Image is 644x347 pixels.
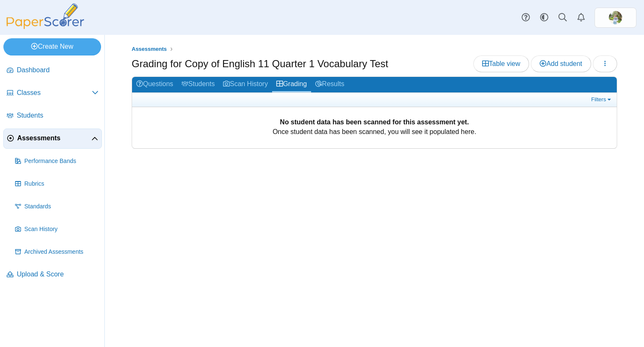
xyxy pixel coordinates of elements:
[132,57,388,71] h1: Grading for Copy of English 11 Quarter 1 Vocabulary Test
[3,23,87,30] a: PaperScorer
[12,151,102,171] a: Performance Bands
[572,8,590,27] a: Alerts
[3,3,87,29] img: PaperScorer
[473,55,529,72] a: Table view
[595,8,636,28] a: ps.UH5UDTGB0bLk0bsx
[177,77,219,92] a: Students
[17,88,92,97] span: Classes
[17,134,91,143] span: Assessments
[12,197,102,217] a: Standards
[3,83,102,103] a: Classes
[17,111,99,120] span: Students
[482,60,520,67] span: Table view
[12,242,102,262] a: Archived Assessments
[17,270,99,279] span: Upload & Score
[24,225,99,234] span: Scan History
[12,219,102,239] a: Scan History
[24,248,99,256] span: Archived Assessments
[3,38,101,55] a: Create New
[3,106,102,126] a: Students
[540,60,582,67] span: Add student
[311,77,348,92] a: Results
[531,55,591,72] a: Add student
[136,110,613,146] div: Once student data has been scanned, you will see it populated here.
[219,77,272,92] a: Scan History
[132,77,177,92] a: Questions
[589,95,615,104] a: Filters
[24,202,99,211] span: Standards
[3,265,102,285] a: Upload & Score
[24,180,99,188] span: Rubrics
[609,11,622,24] span: Hannah Kaiser
[3,60,102,81] a: Dashboard
[12,174,102,194] a: Rubrics
[130,44,169,55] a: Assessments
[3,129,102,149] a: Assessments
[24,157,99,166] span: Performance Bands
[272,77,311,92] a: Grading
[132,46,167,52] span: Assessments
[280,118,469,126] b: No student data has been scanned for this assessment yet.
[17,66,99,75] span: Dashboard
[609,11,622,24] img: ps.UH5UDTGB0bLk0bsx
